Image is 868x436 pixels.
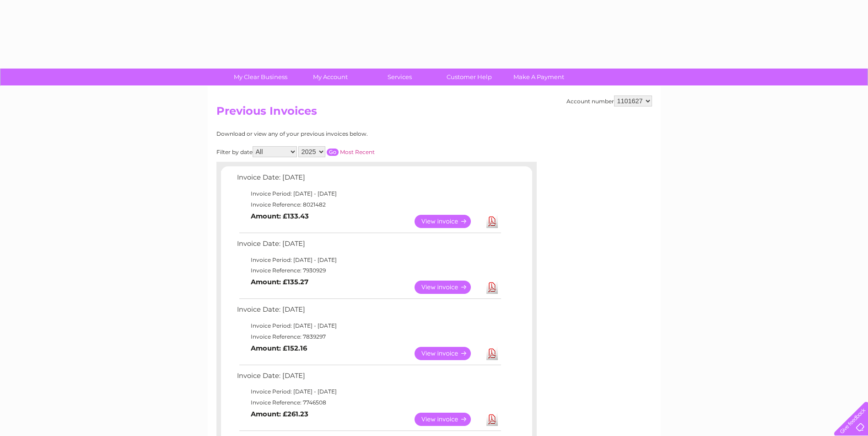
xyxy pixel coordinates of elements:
a: Customer Help [431,69,507,85]
a: My Account [292,69,368,85]
a: View [415,347,482,360]
a: Download [486,281,498,294]
a: Services [362,69,437,85]
td: Invoice Date: [DATE] [235,171,502,188]
td: Invoice Date: [DATE] [235,303,502,320]
td: Invoice Date: [DATE] [235,370,502,387]
a: View [415,215,482,228]
td: Invoice Period: [DATE] - [DATE] [235,188,502,199]
h2: Previous Invoices [216,105,652,122]
b: Amount: £152.16 [251,344,307,352]
a: Most Recent [340,149,375,155]
td: Invoice Period: [DATE] - [DATE] [235,386,502,397]
b: Amount: £135.27 [251,278,308,286]
a: My Clear Business [223,69,298,85]
td: Invoice Reference: 7930929 [235,265,502,276]
td: Invoice Period: [DATE] - [DATE] [235,320,502,331]
a: View [415,281,482,294]
td: Invoice Reference: 7746508 [235,397,502,408]
div: Filter by date [216,146,457,157]
div: Account number [566,96,652,106]
a: Download [486,215,498,228]
td: Invoice Reference: 8021482 [235,199,502,210]
div: Download or view any of your previous invoices below. [216,131,457,137]
b: Amount: £261.23 [251,410,308,418]
a: View [415,413,482,426]
a: Download [486,347,498,360]
td: Invoice Reference: 7839297 [235,331,502,342]
a: Download [486,413,498,426]
b: Amount: £133.43 [251,212,309,220]
td: Invoice Period: [DATE] - [DATE] [235,255,502,266]
a: Make A Payment [501,69,577,85]
td: Invoice Date: [DATE] [235,238,502,255]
